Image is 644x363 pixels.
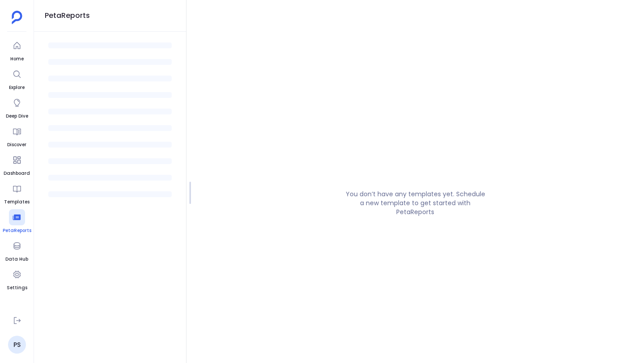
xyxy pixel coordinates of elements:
[5,238,28,263] a: Data Hub
[6,95,28,120] a: Deep Dive
[9,55,25,63] span: Home
[3,209,31,234] a: PetaReports
[5,256,28,263] span: Data Hub
[12,11,22,24] img: petavue logo
[4,170,30,177] span: Dashboard
[4,198,30,206] span: Templates
[344,190,487,216] p: You don’t have any templates yet. Schedule a new template to get started with PetaReports
[4,152,30,177] a: Dashboard
[7,284,27,291] span: Settings
[7,141,26,148] span: Discover
[3,227,31,234] span: PetaReports
[7,266,27,291] a: Settings
[7,123,26,148] a: Discover
[8,336,26,354] a: PS
[4,181,30,206] a: Templates
[6,113,28,120] span: Deep Dive
[9,38,25,63] a: Home
[9,66,25,91] a: Explore
[9,84,25,91] span: Explore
